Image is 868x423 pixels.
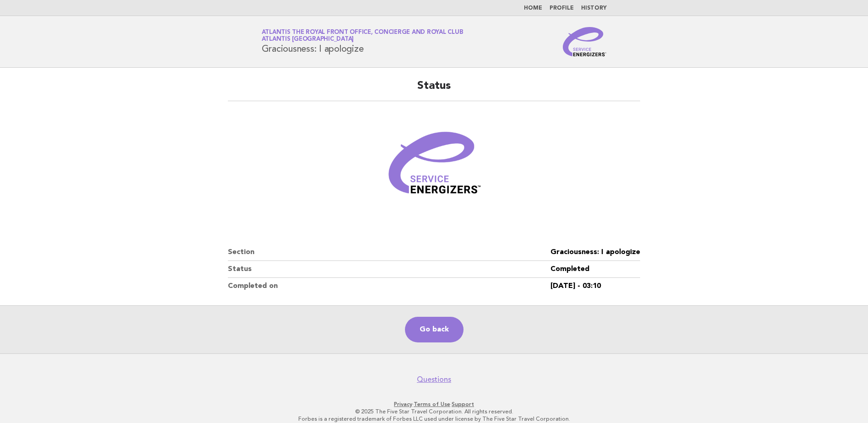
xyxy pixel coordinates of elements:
a: Privacy [394,401,412,407]
dt: Section [228,244,550,261]
dd: [DATE] - 03:10 [550,278,640,294]
dd: Graciousness: I apologize [550,244,640,261]
a: Profile [550,5,574,11]
p: · · [154,401,714,408]
p: © 2025 The Five Star Travel Corporation. All rights reserved. [154,408,714,415]
a: Atlantis The Royal Front Office, Concierge and Royal ClubAtlantis [GEOGRAPHIC_DATA] [262,29,464,42]
a: History [581,5,607,11]
img: Service Energizers [563,27,607,56]
dt: Status [228,261,550,278]
a: Questions [417,375,451,384]
span: Atlantis [GEOGRAPHIC_DATA] [262,37,354,43]
h1: Graciousness: I apologize [262,30,464,54]
img: Verified [379,112,489,222]
a: Home [524,5,542,11]
dd: Completed [550,261,640,278]
a: Support [452,401,474,407]
dt: Completed on [228,278,550,294]
p: Forbes is a registered trademark of Forbes LLC used under license by The Five Star Travel Corpora... [154,415,714,423]
a: Go back [405,317,464,342]
a: Terms of Use [414,401,450,407]
h2: Status [228,79,640,101]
